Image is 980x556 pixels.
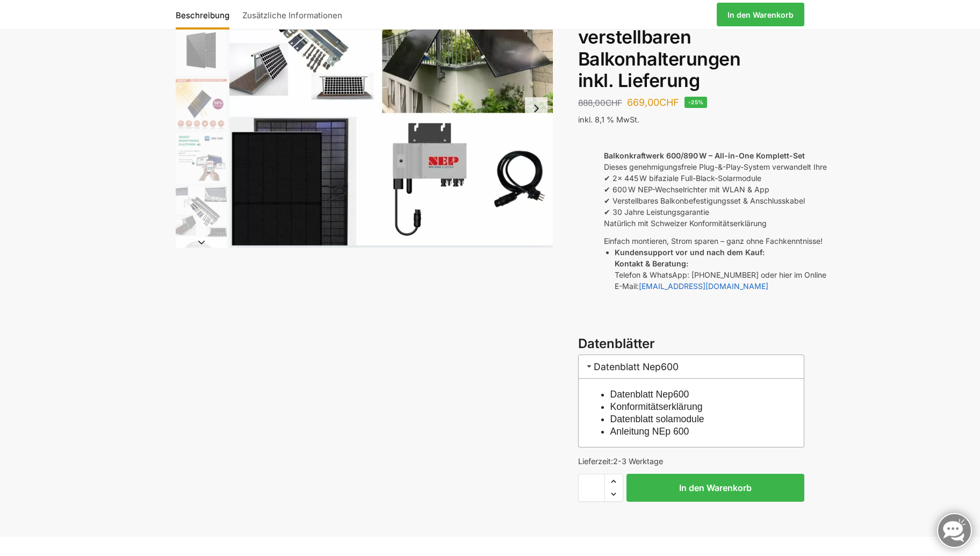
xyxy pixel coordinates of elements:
span: Reduce quantity [605,487,623,501]
button: Next slide [525,97,547,120]
a: Datenblatt solamodule [610,414,704,424]
span: CHF [606,98,622,108]
a: [EMAIL_ADDRESS][DOMAIN_NAME] [639,281,768,291]
a: Konformitätserklärung [610,401,703,412]
span: inkl. 8,1 % MwSt. [578,115,639,124]
img: H2c172fe1dfc145729fae6a5890126e09w.jpg_960x960_39c920dd-527c-43d8-9d2f-57e1d41b5fed_1445x [176,132,227,183]
a: Zusätzliche Informationen [237,2,348,27]
a: Datenblatt Nep600 [610,389,689,400]
img: Aufstaenderung-Balkonkraftwerk_713x [176,186,227,237]
bdi: 669,00 [627,97,679,108]
li: 6 / 10 [173,238,227,292]
strong: Kontakt & Beratung: [615,259,688,268]
button: In den Warenkorb [626,474,804,502]
li: 5 / 10 [173,184,227,238]
span: Lieferzeit: [578,457,663,466]
a: Beschreibung [176,2,235,27]
strong: Balkonkraftwerk 600/890 W – All-in-One Komplett-Set [604,151,805,160]
h3: Datenblatt Nep600 [578,355,804,379]
a: Anleitung NEp 600 [610,426,689,437]
strong: Kundensupport vor und nach dem Kauf: [615,248,765,257]
span: Increase quantity [605,474,623,488]
a: In den Warenkorb [717,3,804,26]
img: Bificial 30 % mehr Leistung [176,78,227,129]
button: Next slide [176,237,227,248]
input: Produktmenge [578,474,605,502]
li: 4 / 10 [173,131,227,184]
li: 3 / 10 [173,77,227,131]
h3: Datenblätter [578,335,804,353]
span: -25% [684,97,708,108]
img: Maysun [176,25,227,76]
span: 2-3 Werktage [613,457,663,466]
bdi: 888,00 [578,98,622,108]
span: CHF [659,97,679,108]
li: 2 / 10 [173,23,227,77]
